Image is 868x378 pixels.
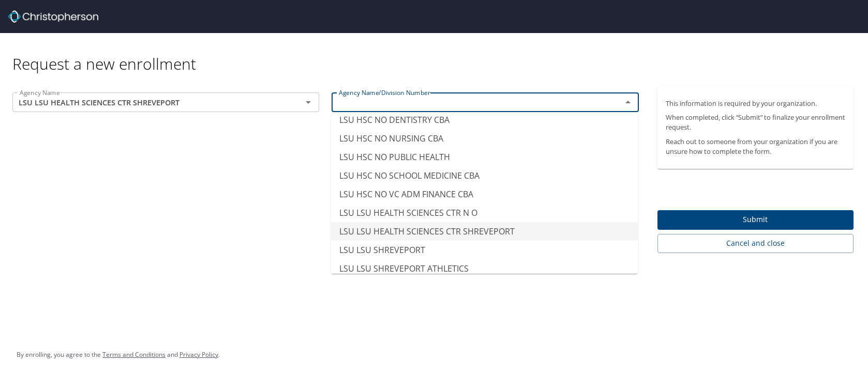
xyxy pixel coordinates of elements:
[657,234,854,253] button: Cancel and close
[331,185,638,203] li: LSU HSC NO VC ADM FINANCE CBA
[666,113,846,132] p: When completed, click “Submit” to finalize your enrollment request.
[331,148,638,166] li: LSU HSC NO PUBLIC HEALTH
[331,259,638,278] li: LSU LSU SHREVEPORT ATHLETICS
[301,95,316,109] button: Open
[179,350,218,359] a: Privacy Policy
[17,342,220,368] div: By enrolling, you agree to the and .
[331,203,638,222] li: LSU LSU HEALTH SCIENCES CTR N O
[657,210,854,230] button: Submit
[666,237,846,250] span: Cancel and close
[331,111,638,129] li: LSU HSC NO DENTISTRY CBA
[8,10,98,23] img: cbt logo
[12,33,862,74] div: Request a new enrollment
[621,95,635,109] button: Close
[331,129,638,148] li: LSU HSC NO NURSING CBA
[666,213,846,226] span: Submit
[331,166,638,185] li: LSU HSC NO SCHOOL MEDICINE CBA
[666,137,846,156] p: Reach out to someone from your organization if you are unsure how to complete the form.
[331,241,638,259] li: LSU LSU SHREVEPORT
[102,350,166,359] a: Terms and Conditions
[666,99,846,108] p: This information is required by your organization.
[331,222,638,241] li: LSU LSU HEALTH SCIENCES CTR SHREVEPORT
